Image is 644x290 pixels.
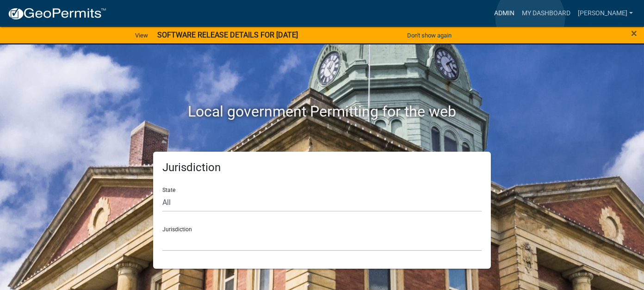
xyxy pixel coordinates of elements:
strong: SOFTWARE RELEASE DETAILS FOR [DATE] [157,31,298,39]
a: My Dashboard [518,5,574,22]
span: × [631,27,637,40]
a: View [131,28,152,43]
h2: Local government Permitting for the web [65,103,579,120]
button: Close [631,28,637,39]
button: Don't show again [403,28,455,43]
a: [PERSON_NAME] [574,5,637,22]
a: Admin [490,5,518,22]
h5: Jurisdiction [162,161,482,174]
